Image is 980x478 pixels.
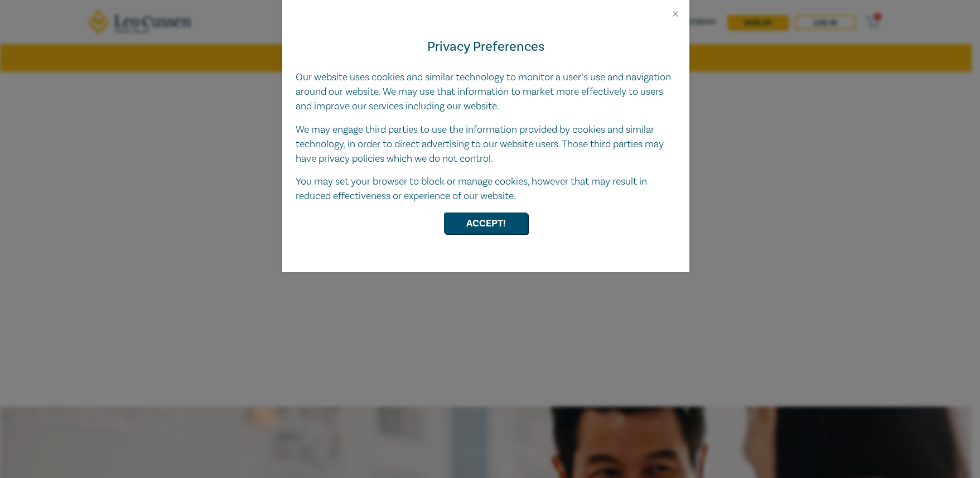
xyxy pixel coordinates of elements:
[670,9,680,19] button: Close
[296,70,676,114] p: Our website uses cookies and similar technology to monitor a user’s use and navigation around our...
[296,175,676,204] p: You may set your browser to block or manage cookies, however that may result in reduced effective...
[444,213,528,234] button: Accept!
[296,37,676,57] h4: Privacy Preferences
[296,123,676,166] p: We may engage third parties to use the information provided by cookies and similar technology, in...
